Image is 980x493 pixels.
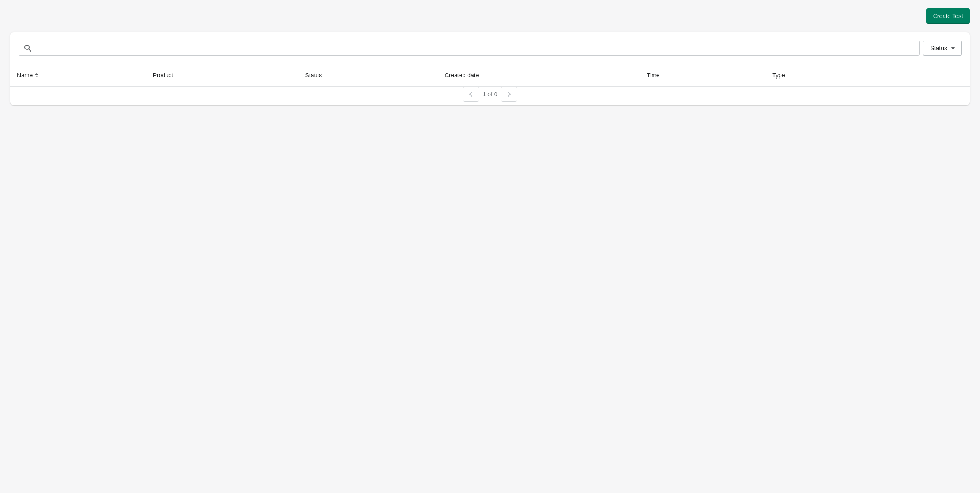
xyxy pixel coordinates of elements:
button: Time [643,68,672,83]
button: Product [150,68,185,83]
button: Created date [441,68,491,83]
button: Create Test [926,8,970,24]
button: Type [769,68,797,83]
button: Status [302,68,334,83]
span: 1 of 0 [482,91,497,98]
span: Create Test [933,13,963,19]
button: Status [923,41,962,56]
span: Status [930,45,947,52]
button: Name [14,68,44,83]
